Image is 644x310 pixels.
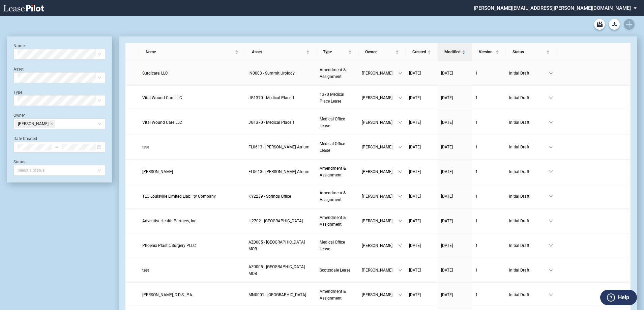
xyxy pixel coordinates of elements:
label: Name [13,44,25,48]
span: [DATE] [441,95,453,100]
span: [DATE] [409,194,421,199]
span: Type [323,49,347,55]
label: Type [13,90,22,95]
span: IN0003 - Summit Urology [248,71,295,76]
span: down [549,244,553,248]
a: [DATE] [441,144,469,150]
th: Created [406,43,438,61]
a: Amendment & Assignment [320,66,355,80]
span: 1 [475,95,478,100]
a: Amendment & Assignment [320,165,355,178]
th: Version [472,43,506,61]
a: [DATE] [409,242,434,249]
a: 1 [475,193,502,200]
span: Initial Draft [509,242,549,249]
span: [DATE] [441,268,453,273]
span: TLG Louisville Limited Liability Company [142,194,216,199]
span: Adventist Health Partners, Inc. [142,219,197,223]
span: test [142,268,149,273]
label: Date Created [13,136,37,141]
span: [PERSON_NAME] [362,291,398,298]
a: 1 [475,168,502,175]
a: IN0003 - Summit Urology [248,70,313,77]
span: Created [412,49,426,55]
span: [DATE] [409,71,421,76]
span: Name [146,49,234,55]
button: Help [600,290,637,305]
a: JG1370 - Medical Place 1 [248,119,313,126]
span: [PERSON_NAME] [362,70,398,77]
span: Amendment & Assignment [320,67,346,79]
span: IL2702 - Bolingbrook Medical Office Building [248,219,303,223]
a: IL2702 - [GEOGRAPHIC_DATA] [248,218,313,224]
a: 1 [475,70,502,77]
th: Owner [358,43,406,61]
span: [PERSON_NAME] [362,218,398,224]
span: Medical Office Lease [320,117,345,128]
span: Amendment & Assignment [320,191,346,202]
span: [DATE] [409,120,421,125]
th: Status [506,43,556,61]
span: Mauricio T. Hernandez, M.D. [142,169,173,174]
span: down [398,244,402,248]
span: Status [513,49,545,55]
span: FL0613 - Kendall Atrium [248,145,310,149]
span: Anastasia Weston [15,120,55,128]
span: [DATE] [441,145,453,149]
span: down [398,194,402,198]
span: [DATE] [441,194,453,199]
a: [DATE] [441,70,469,77]
a: Scottsdale Lease [320,267,355,274]
span: 1 [475,145,478,149]
a: [DATE] [441,94,469,101]
a: TLG Louisville Limited Liability Company [142,193,242,200]
span: Initial Draft [509,70,549,77]
span: Scottsdale Lease [320,268,350,273]
span: [DATE] [441,243,453,248]
a: MN0001 - [GEOGRAPHIC_DATA] [248,291,313,298]
a: Surgicare, LLC [142,70,242,77]
span: down [398,71,402,75]
span: [PERSON_NAME] [362,168,398,175]
label: Asset [13,67,24,72]
span: down [549,145,553,149]
span: swap-right [54,145,59,149]
a: Medical Office Lease [320,116,355,129]
a: KY2239 - Springs Office [248,193,313,200]
a: [DATE] [409,144,434,150]
span: [PERSON_NAME] [18,120,49,128]
span: 1 [475,194,478,199]
a: [PERSON_NAME] [142,168,242,175]
a: [DATE] [409,119,434,126]
a: [DATE] [441,242,469,249]
span: AZ0005 - North Mountain MOB [248,264,305,276]
span: JG1370 - Medical Place 1 [248,95,295,100]
a: Phoenix Plastic Surgery PLLC [142,242,242,249]
a: AZ0005 - [GEOGRAPHIC_DATA] MOB [248,239,313,252]
a: 1 [475,94,502,101]
span: [DATE] [409,145,421,149]
a: Amendment & Assignment [320,288,355,302]
span: AZ0005 - North Mountain MOB [248,240,305,251]
span: Phoenix Plastic Surgery PLLC [142,243,196,248]
span: down [549,194,553,198]
span: Amendment & Assignment [320,215,346,227]
a: 1 [475,144,502,150]
span: [PERSON_NAME] [362,144,398,150]
span: KY2239 - Springs Office [248,194,291,199]
span: [DATE] [441,71,453,76]
span: Initial Draft [509,291,549,298]
span: down [549,219,553,223]
a: [PERSON_NAME], D.D.S., P.A. [142,291,242,298]
span: FL0613 - Kendall Atrium [248,169,310,174]
a: [DATE] [441,119,469,126]
a: test [142,267,242,274]
span: 1 [475,268,478,273]
span: 1370 Medical Place Lease [320,92,344,104]
span: Initial Draft [509,94,549,101]
a: Adventist Health Partners, Inc. [142,218,242,224]
a: 1370 Medical Place Lease [320,91,355,105]
span: 1 [475,120,478,125]
a: Vital Wound Care LLC [142,94,242,101]
span: Owner [365,49,394,55]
